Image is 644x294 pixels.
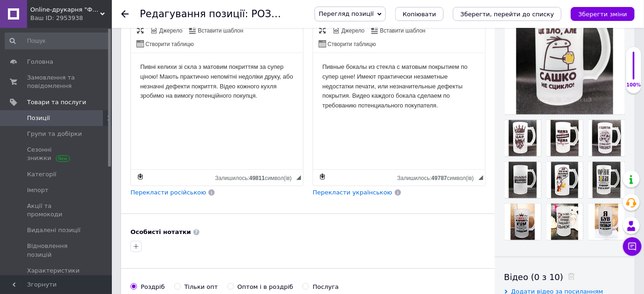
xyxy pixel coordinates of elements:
[27,58,53,66] span: Головна
[313,53,485,169] iframe: Редактор, B2CAF71A-A29F-4769-A325-B40EFA66314C
[249,175,265,181] span: 49811
[188,25,245,35] a: Вставити шаблон
[27,170,56,179] span: Категорії
[319,10,374,17] span: Перегляд позиції
[626,82,641,88] div: 100%
[340,27,365,35] span: Джерело
[121,10,129,18] div: Повернутися назад
[238,283,294,291] div: Оптом і в роздріб
[5,33,110,49] input: Пошук
[27,202,86,219] span: Акції та промокоди
[313,189,392,196] span: Перекласти українською
[197,27,244,35] span: Вставити шаблон
[27,146,86,162] span: Сезонні знижки
[144,40,194,48] span: Створити таблицю
[460,11,554,18] i: Зберегти, перейти до списку
[379,27,426,35] span: Вставити шаблон
[626,47,642,94] div: 100% Якість заповнення
[27,73,86,90] span: Замовлення та повідомлення
[27,130,82,138] span: Групи та добірки
[317,172,328,182] a: Зробити резервну копію зараз
[130,189,206,196] span: Перекласти російською
[317,39,377,49] a: Створити таблицю
[158,27,183,35] span: Джерело
[141,283,165,291] div: Роздріб
[215,173,296,181] div: Кiлькiсть символiв
[131,53,303,169] iframe: Редактор, 0784B9C4-BB61-499E-90D6-AE8BAE336C4C
[185,283,218,291] div: Тільки опт
[296,175,301,180] span: Потягніть для зміни розмірів
[27,98,86,107] span: Товари та послуги
[135,172,145,182] a: Зробити резервну копію зараз
[135,25,145,35] a: Максимізувати
[395,7,444,21] button: Копіювати
[30,14,112,22] div: Ваш ID: 2953938
[453,7,562,21] button: Зберегти, перейти до списку
[317,25,328,35] a: Максимізувати
[331,25,366,35] a: Джерело
[370,25,427,35] a: Вставити шаблон
[313,283,339,291] div: Послуга
[149,25,184,35] a: Джерело
[397,173,479,181] div: Кiлькiсть символiв
[27,242,86,259] span: Відновлення позицій
[504,272,563,282] span: Відео (0 з 10)
[623,237,642,256] button: Чат з покупцем
[27,226,81,234] span: Видалені позиції
[135,39,195,49] a: Створити таблицю
[432,175,447,181] span: 49787
[30,6,100,14] span: Online-друкарня "Формат плюс". ФОП Короткевич С.О.
[326,40,376,48] span: Створити таблицю
[578,11,627,18] i: Зберегти зміни
[27,114,50,122] span: Позиції
[571,7,635,21] button: Зберегти зміни
[27,267,80,275] span: Характеристики
[130,228,191,235] b: Особисті нотатки
[27,186,48,194] span: Імпорт
[479,175,483,180] span: Потягніть для зміни розмірів
[403,11,436,18] span: Копіювати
